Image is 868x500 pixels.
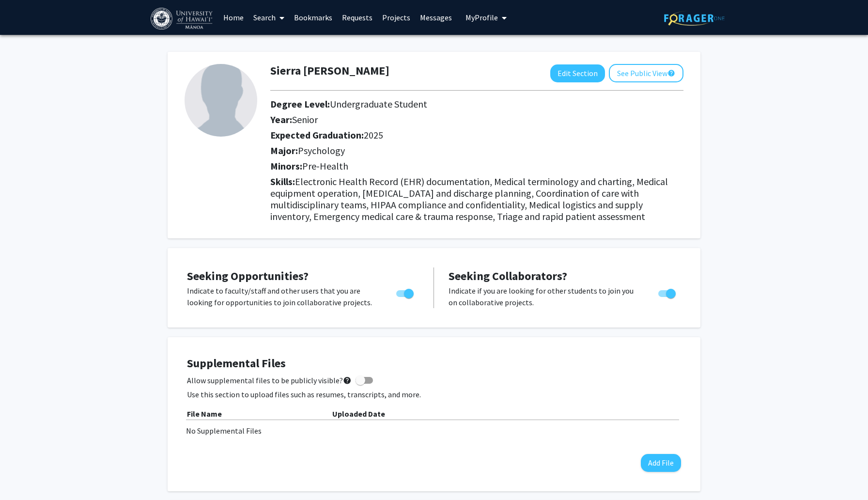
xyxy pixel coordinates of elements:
h2: Degree Level: [270,98,617,110]
span: Senior [292,113,318,125]
h2: Year: [270,114,617,125]
a: Projects [377,0,415,34]
mat-icon: help [667,67,675,79]
img: Profile Picture [185,64,257,137]
button: Edit Section [550,64,605,82]
span: Seeking Collaborators? [449,268,567,283]
a: Bookmarks [289,0,337,34]
a: Search [248,0,289,34]
span: Psychology [298,144,345,156]
img: University of Hawaiʻi at Mānoa Logo [151,8,215,30]
h2: Minors: [270,160,683,172]
div: Toggle [392,285,419,299]
h2: Major: [270,145,683,156]
button: See Public View [609,64,683,82]
span: Seeking Opportunities? [187,268,309,283]
a: Home [218,0,248,34]
span: Electronic Health Record (EHR) documentation, Medical terminology and charting, Medical equipment... [270,175,668,222]
iframe: Chat [7,456,41,493]
span: Allow supplemental files to be publicly visible? [187,375,352,386]
img: ForagerOne Logo [664,11,725,26]
h4: Supplemental Files [187,357,681,371]
p: Indicate to faculty/staff and other users that you are looking for opportunities to join collabor... [187,285,378,308]
div: No Supplemental Files [186,425,682,437]
h2: Skills: [270,176,683,222]
b: File Name [187,409,222,419]
h1: Sierra [PERSON_NAME] [270,64,389,78]
span: Undergraduate Student [330,98,427,110]
a: Requests [337,0,377,34]
p: Indicate if you are looking for other students to join you on collaborative projects. [449,285,640,308]
mat-icon: help [343,375,352,386]
p: Use this section to upload files such as resumes, transcripts, and more. [187,389,681,400]
b: Uploaded Date [332,409,385,419]
span: My Profile [465,13,498,22]
a: Messages [415,0,457,34]
h2: Expected Graduation: [270,129,617,141]
div: Toggle [654,285,681,299]
span: Pre-Health [302,160,348,172]
span: 2025 [364,129,383,141]
button: Add File [641,454,681,472]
